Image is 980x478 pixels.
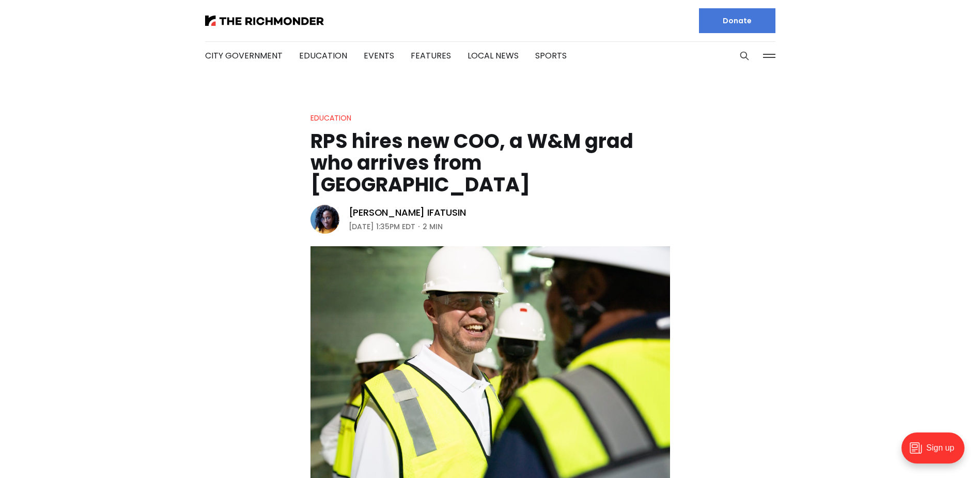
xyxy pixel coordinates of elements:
[411,50,451,62] a: Features
[349,220,415,233] time: [DATE] 1:35PM EDT
[699,8,775,33] a: Donate
[468,50,519,62] a: Local News
[299,50,347,62] a: Education
[893,427,980,478] iframe: portal-trigger
[535,50,567,62] a: Sports
[349,206,466,219] a: [PERSON_NAME] Ifatusin
[737,48,752,64] button: Search this site
[205,50,283,62] a: City Government
[310,113,351,123] a: Education
[423,220,443,233] span: 2 min
[310,130,670,196] h1: RPS hires new COO, a W&M grad who arrives from [GEOGRAPHIC_DATA]
[364,50,394,62] a: Events
[310,205,339,234] img: Victoria A. Ifatusin
[205,16,324,26] img: The Richmonder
